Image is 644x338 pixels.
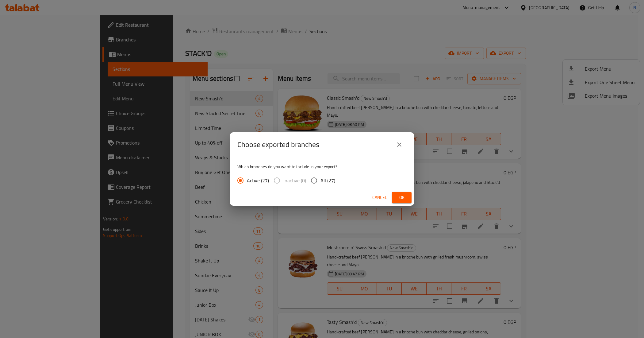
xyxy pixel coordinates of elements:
[237,164,407,170] p: Which branches do you want to include in your export?
[320,177,335,184] span: All (27)
[237,140,319,150] h2: Choose exported branches
[247,177,269,184] span: Active (27)
[370,192,389,203] button: Cancel
[392,192,412,203] button: Ok
[392,137,407,152] button: close
[283,177,306,184] span: Inactive (0)
[397,194,407,201] span: Ok
[372,194,387,201] span: Cancel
